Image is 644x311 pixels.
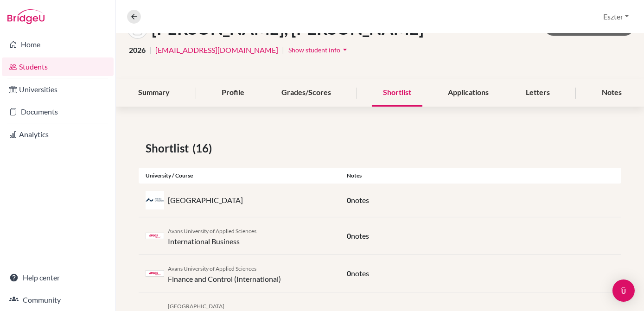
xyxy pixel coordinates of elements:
[146,233,164,240] img: nl_ava_zszvzkhx.png
[288,46,340,54] span: Show student info
[146,270,164,277] img: nl_ava_zszvzkhx.png
[168,303,224,310] span: [GEOGRAPHIC_DATA]
[2,291,114,309] a: Community
[340,171,621,180] div: Notes
[192,140,216,157] span: (16)
[372,79,422,107] div: Shortlist
[347,231,351,240] span: 0
[591,79,633,107] div: Notes
[168,262,281,285] div: Finance and Control (International)
[155,44,278,56] a: [EMAIL_ADDRESS][DOMAIN_NAME]
[2,102,114,121] a: Documents
[149,44,152,56] span: |
[146,191,164,209] img: dk_au_tq0ze9vt.jpeg
[599,8,633,25] button: Eszter
[2,268,114,287] a: Help center
[347,269,351,278] span: 0
[168,195,243,206] p: [GEOGRAPHIC_DATA]
[612,279,635,302] div: Open Intercom Messenger
[2,80,114,99] a: Universities
[288,43,350,57] button: Show student infoarrow_drop_down
[351,231,369,240] span: notes
[2,35,114,54] a: Home
[282,44,284,56] span: |
[168,228,256,235] span: Avans University of Applied Sciences
[168,265,256,272] span: Avans University of Applied Sciences
[347,196,351,204] span: 0
[340,45,350,54] i: arrow_drop_down
[351,269,369,278] span: notes
[210,79,255,107] div: Profile
[2,57,114,76] a: Students
[127,79,181,107] div: Summary
[168,225,256,247] div: International Business
[139,171,340,180] div: University / Course
[146,140,192,157] span: Shortlist
[515,79,561,107] div: Letters
[270,79,342,107] div: Grades/Scores
[437,79,500,107] div: Applications
[129,44,146,56] span: 2026
[7,9,45,24] img: Bridge-U
[2,125,114,144] a: Analytics
[351,196,369,204] span: notes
